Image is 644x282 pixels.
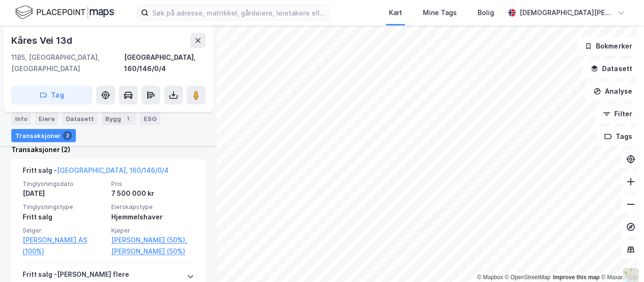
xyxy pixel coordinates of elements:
[586,82,640,101] button: Analyse
[478,7,494,18] div: Bolig
[111,180,194,188] span: Pris
[35,112,58,125] div: Eiere
[15,4,114,21] img: logo.f888ab2527a4732fd821a326f86c7f29.svg
[23,211,106,223] div: Fritt salg
[23,203,106,211] span: Tinglysningstype
[11,52,124,74] div: 1185, [GEOGRAPHIC_DATA], [GEOGRAPHIC_DATA]
[477,274,503,281] a: Mapbox
[111,211,194,223] div: Hjemmelshaver
[577,37,640,56] button: Bokmerker
[149,6,329,20] input: Søk på adresse, matrikkel, gårdeiere, leietakere eller personer
[520,7,614,18] div: [DEMOGRAPHIC_DATA][PERSON_NAME]
[111,234,194,246] a: [PERSON_NAME] (50%),
[11,129,76,142] div: Transaksjoner
[23,188,106,199] div: [DATE]
[111,226,194,234] span: Kjøper
[11,144,206,155] div: Transaksjoner (2)
[596,127,640,146] button: Tags
[123,114,132,123] div: 1
[23,165,169,180] div: Fritt salg -
[11,112,31,125] div: Info
[389,7,402,18] div: Kart
[597,237,644,282] div: Kontrollprogram for chat
[23,226,106,234] span: Selger
[11,33,74,48] div: Kåres Vei 13d
[57,166,169,174] a: [GEOGRAPHIC_DATA], 160/146/0/4
[23,234,106,257] a: [PERSON_NAME] AS (100%)
[423,7,457,18] div: Mine Tags
[62,112,98,125] div: Datasett
[111,203,194,211] span: Eierskapstype
[553,274,600,281] a: Improve this map
[11,86,92,105] button: Tag
[505,274,551,281] a: OpenStreetMap
[583,59,640,78] button: Datasett
[111,246,194,257] a: [PERSON_NAME] (50%)
[63,131,72,140] div: 2
[101,112,136,125] div: Bygg
[595,105,640,123] button: Filter
[597,237,644,282] iframe: Chat Widget
[111,188,194,199] div: 7 500 000 kr
[23,180,106,188] span: Tinglysningsdato
[140,112,160,125] div: ESG
[124,52,206,74] div: [GEOGRAPHIC_DATA], 160/146/0/4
